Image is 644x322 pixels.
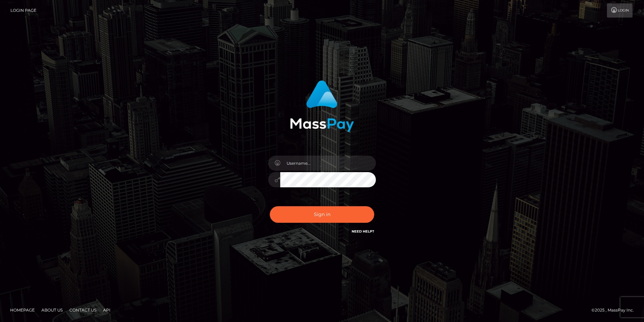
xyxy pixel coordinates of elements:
[290,80,354,132] img: MassPay Login
[67,305,99,315] a: Contact Us
[10,3,36,18] a: Login Page
[352,229,374,234] a: Need Help?
[7,305,37,315] a: Homepage
[591,306,639,314] div: © 2025 , MassPay Inc.
[270,206,374,223] button: Sign in
[100,305,113,315] a: API
[39,305,65,315] a: About Us
[607,3,633,18] a: Login
[280,156,376,171] input: Username...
